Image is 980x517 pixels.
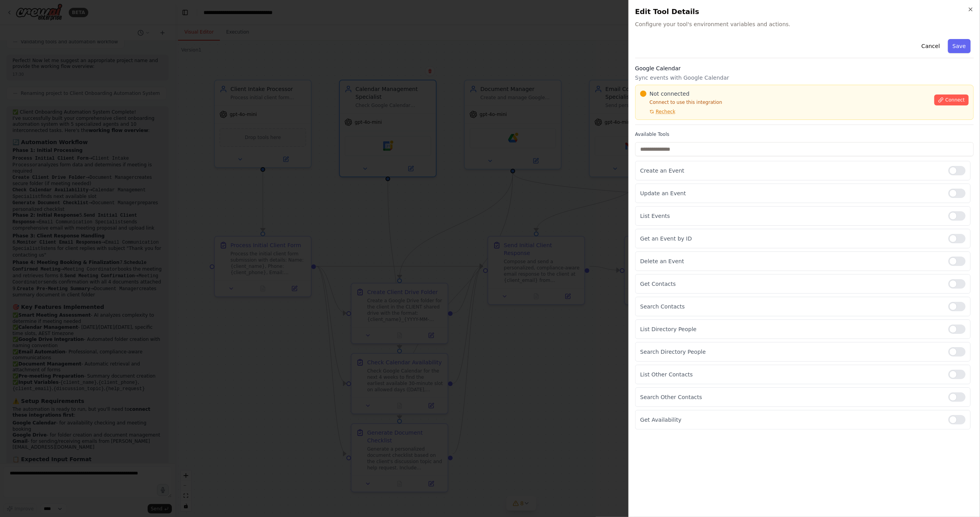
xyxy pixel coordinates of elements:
label: Available Tools [635,131,974,137]
p: Sync events with Google Calendar [635,74,974,82]
span: Recheck [656,109,675,115]
button: Cancel [917,39,944,53]
p: Get Availability [640,416,942,424]
h3: Google Calendar [635,64,974,72]
p: Get Contacts [640,280,942,288]
p: Search Directory People [640,348,942,356]
p: List Other Contacts [640,371,942,378]
h2: Edit Tool Details [635,6,974,17]
p: Create an Event [640,167,942,175]
button: Recheck [640,109,675,115]
p: Connect to use this integration [640,99,930,105]
p: List Events [640,212,942,220]
button: Connect [934,94,969,105]
p: Get an Event by ID [640,235,942,242]
p: Delete an Event [640,257,942,265]
span: Configure your tool's environment variables and actions. [635,20,974,28]
p: Search Contacts [640,303,942,310]
span: Connect [945,97,965,103]
p: List Directory People [640,325,942,333]
button: Save [948,39,971,53]
p: Update an Event [640,189,942,197]
p: Search Other Contacts [640,393,942,401]
span: Not connected [650,90,689,98]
